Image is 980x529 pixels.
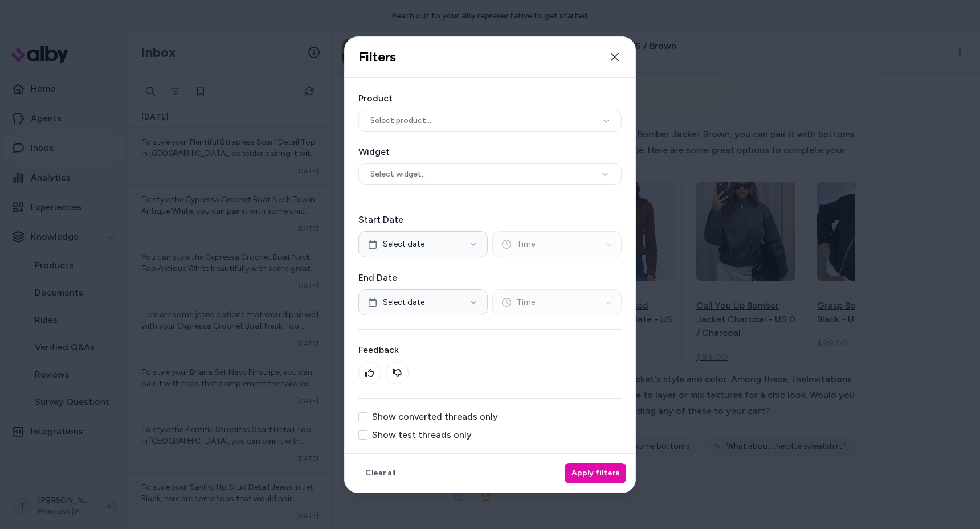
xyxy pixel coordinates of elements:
[358,48,396,65] h2: Filters
[565,463,626,483] button: Apply filters
[358,289,488,315] button: Select date
[372,430,472,440] label: Show test threads only
[358,213,622,227] label: Start Date
[358,145,622,159] label: Widget
[358,271,622,285] label: End Date
[383,297,424,308] span: Select date
[383,239,424,250] span: Select date
[358,343,622,357] label: Feedback
[358,231,488,257] button: Select date
[358,463,402,483] button: Clear all
[372,412,498,421] label: Show converted threads only
[358,92,622,105] label: Product
[370,115,431,126] span: Select product...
